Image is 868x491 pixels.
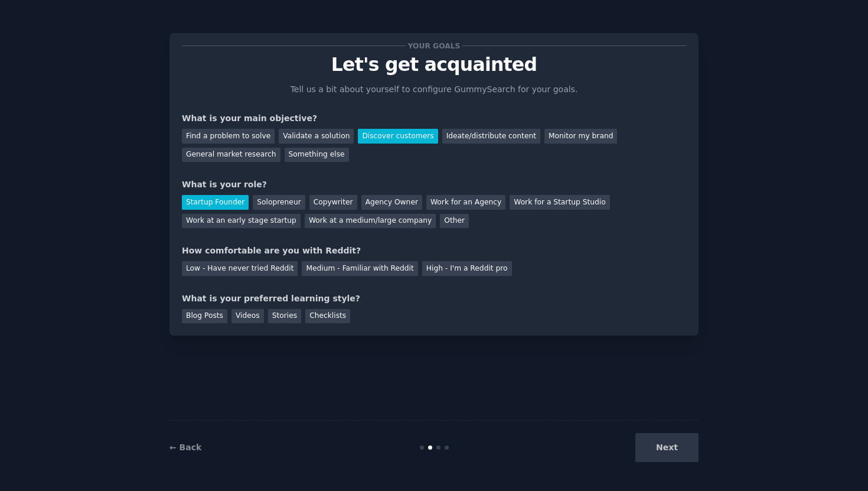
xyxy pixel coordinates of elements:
[426,195,505,210] div: Work for an Agency
[285,148,349,162] div: Something else
[253,195,305,210] div: Solopreneur
[182,129,275,144] div: Find a problem to solve
[279,129,354,144] div: Validate a solution
[305,309,350,324] div: Checklists
[182,148,280,162] div: General market research
[182,309,227,324] div: Blog Posts
[510,195,609,210] div: Work for a Startup Studio
[268,309,301,324] div: Stories
[169,443,201,452] a: ← Back
[305,214,436,229] div: Work at a medium/large company
[231,309,264,324] div: Videos
[302,261,417,276] div: Medium - Familiar with Reddit
[182,245,686,257] div: How comfortable are you with Reddit?
[361,195,422,210] div: Agency Owner
[182,54,686,75] p: Let's get acquainted
[285,83,583,96] p: Tell us a bit about yourself to configure GummySearch for your goals.
[182,261,298,276] div: Low - Have never tried Reddit
[440,214,469,229] div: Other
[422,261,512,276] div: High - I'm a Reddit pro
[182,195,249,210] div: Startup Founder
[544,129,617,144] div: Monitor my brand
[406,40,462,52] span: Your goals
[182,214,301,229] div: Work at an early stage startup
[358,129,438,144] div: Discover customers
[182,112,686,125] div: What is your main objective?
[442,129,540,144] div: Ideate/distribute content
[309,195,357,210] div: Copywriter
[182,292,686,305] div: What is your preferred learning style?
[182,178,686,191] div: What is your role?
